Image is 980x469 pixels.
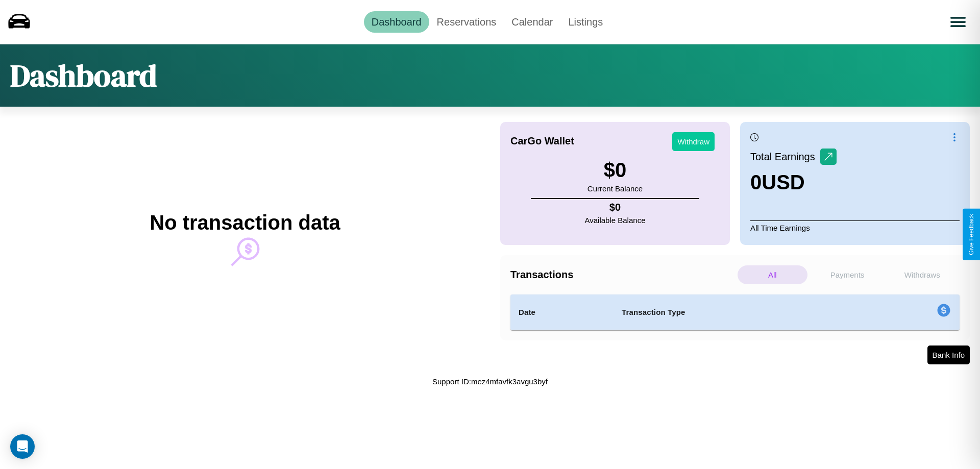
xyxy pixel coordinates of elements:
p: Total Earnings [750,147,820,166]
h4: Transaction Type [622,306,853,318]
p: Withdraws [887,265,957,284]
p: All [738,265,807,284]
button: Bank Info [927,345,970,364]
h2: No transaction data [150,211,340,234]
div: Open Intercom Messenger [10,434,35,459]
a: Reservations [429,11,504,33]
h3: 0 USD [750,171,837,194]
table: simple table [510,294,960,330]
h4: Transactions [510,269,735,281]
p: Support ID: mez4mfavfk3avgu3byf [432,375,548,388]
p: All Time Earnings [750,220,960,235]
a: Listings [560,11,610,33]
div: Give Feedback [968,214,975,255]
button: Withdraw [672,132,715,151]
a: Dashboard [364,11,429,33]
p: Current Balance [587,182,643,195]
h4: CarGo Wallet [510,135,574,147]
h4: Date [519,306,605,318]
p: Available Balance [585,213,646,227]
h3: $ 0 [587,159,643,182]
a: Calendar [504,11,560,33]
h1: Dashboard [10,55,157,96]
p: Payments [813,265,883,284]
button: Open menu [944,8,972,36]
h4: $ 0 [585,202,646,213]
